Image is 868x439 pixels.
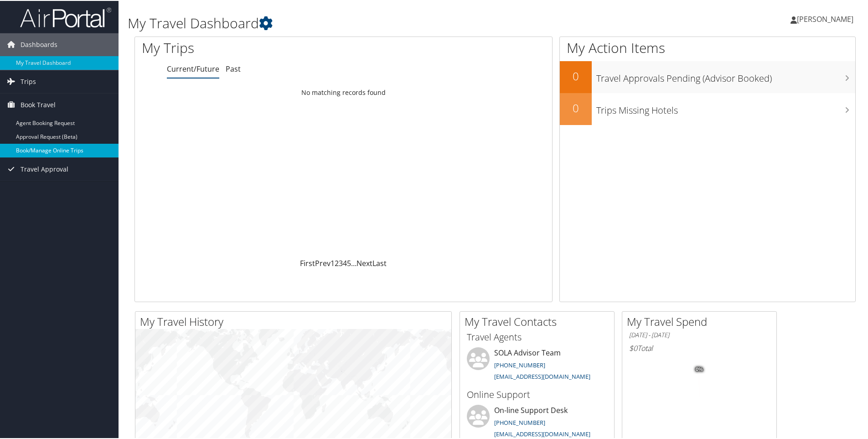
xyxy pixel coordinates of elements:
h3: Trips Missing Hotels [596,99,855,116]
a: 0Trips Missing Hotels [560,92,855,124]
a: [PHONE_NUMBER] [494,360,545,368]
a: [EMAIL_ADDRESS][DOMAIN_NAME] [494,371,590,380]
span: Travel Approval [21,157,68,180]
li: SOLA Advisor Team [462,346,612,384]
h3: Travel Approvals Pending (Advisor Booked) [596,67,855,84]
a: 3 [339,257,343,267]
h2: My Travel History [140,313,451,329]
a: 2 [335,257,339,267]
img: airportal-logo.png [20,6,111,27]
span: [PERSON_NAME] [797,13,853,23]
a: [EMAIL_ADDRESS][DOMAIN_NAME] [494,429,590,437]
a: Last [372,257,387,267]
h2: 0 [560,99,592,115]
a: First [300,257,315,267]
h1: My Trips [142,37,372,57]
td: No matching records found [135,84,552,100]
h6: Total [629,342,770,352]
a: Past [226,63,241,73]
a: 1 [331,257,335,267]
a: [PERSON_NAME] [790,5,863,32]
a: 5 [347,257,351,267]
h3: Online Support [467,387,607,400]
tspan: 0% [696,366,703,371]
h1: My Action Items [560,37,855,57]
h2: My Travel Contacts [465,313,614,329]
a: Next [356,257,372,267]
h2: 0 [560,68,592,83]
h6: [DATE] - [DATE] [629,330,770,339]
h2: My Travel Spend [627,313,776,329]
a: Current/Future [167,63,219,73]
span: Dashboards [21,32,57,55]
a: 4 [343,257,347,267]
a: [PHONE_NUMBER] [494,418,545,426]
h3: Travel Agents [467,330,607,343]
span: $0 [629,342,637,352]
span: Trips [21,69,36,92]
a: 0Travel Approvals Pending (Advisor Booked) [560,60,855,92]
a: Prev [315,257,331,267]
h1: My Travel Dashboard [128,13,618,32]
span: … [351,257,356,267]
span: Book Travel [21,93,56,115]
